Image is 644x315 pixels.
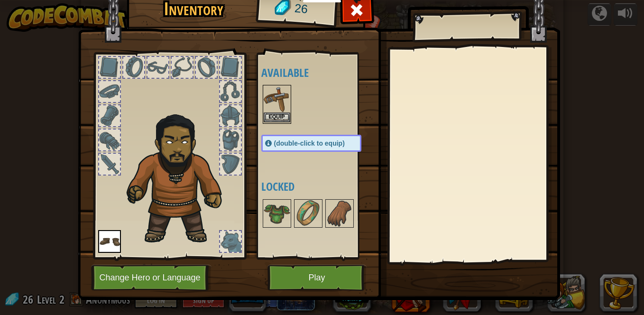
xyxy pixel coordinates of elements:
[264,112,290,122] button: Equip
[267,265,367,291] button: Play
[264,200,290,227] img: portrait.png
[98,230,121,253] img: portrait.png
[274,139,345,147] span: (double-click to equip)
[295,200,322,227] img: portrait.png
[264,86,290,112] img: portrait.png
[91,265,212,291] button: Change Hero or Language
[326,200,353,227] img: portrait.png
[122,107,238,245] img: duelist_hair.png
[261,66,380,79] h4: Available
[261,180,380,193] h4: Locked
